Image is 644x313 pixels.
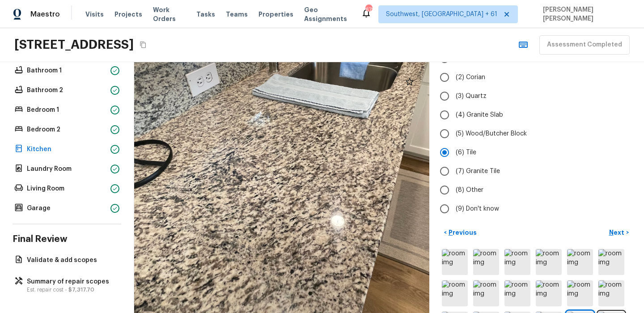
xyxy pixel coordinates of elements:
[27,66,107,75] p: Bathroom 1
[27,256,116,265] p: Validate & add scopes
[567,249,593,275] img: room img
[440,225,480,240] button: <Previous
[27,86,107,95] p: Bathroom 2
[473,280,499,306] img: room img
[365,5,372,14] div: 672
[13,233,121,245] h4: Final Review
[114,10,142,19] span: Projects
[609,228,626,237] p: Next
[27,106,107,114] p: Bedroom 1
[196,11,215,17] span: Tasks
[456,186,483,195] span: (8) Other
[30,10,60,19] span: Maestro
[27,184,107,193] p: Living Room
[456,204,499,213] span: (9) Don't know
[304,5,351,23] span: Geo Assignments
[85,10,104,19] span: Visits
[27,125,107,134] p: Bedroom 2
[27,286,116,293] p: Est. repair cost -
[27,204,107,213] p: Garage
[137,39,149,51] button: Copy Address
[14,37,134,53] h2: [STREET_ADDRESS]
[456,110,503,119] span: (4) Granite Slab
[456,92,487,101] span: (3) Quartz
[536,280,562,306] img: room img
[598,249,624,275] img: room img
[456,167,500,176] span: (7) Granite Tile
[605,225,633,240] button: Next>
[447,228,477,237] p: Previous
[442,249,468,275] img: room img
[386,10,497,19] span: Southwest, [GEOGRAPHIC_DATA] + 61
[473,249,499,275] img: room img
[226,10,248,19] span: Teams
[27,145,107,154] p: Kitchen
[567,280,593,306] img: room img
[27,165,107,173] p: Laundry Room
[536,249,562,275] img: room img
[258,10,293,19] span: Properties
[504,280,530,306] img: room img
[539,5,631,23] span: [PERSON_NAME] [PERSON_NAME]
[442,280,468,306] img: room img
[68,287,94,292] span: $7,317.70
[153,5,186,23] span: Work Orders
[27,277,116,286] p: Summary of repair scopes
[598,280,624,306] img: room img
[456,129,527,138] span: (5) Wood/Butcher Block
[456,148,476,157] span: (6) Tile
[504,249,530,275] img: room img
[456,73,485,82] span: (2) Corian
